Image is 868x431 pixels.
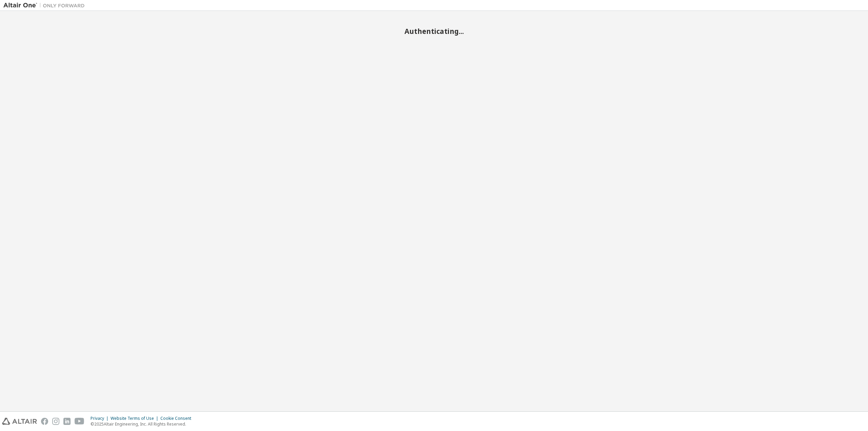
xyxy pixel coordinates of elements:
img: youtube.svg [75,418,84,425]
div: Cookie Consent [160,416,195,421]
img: Altair One [3,2,88,9]
img: linkedin.svg [63,418,71,425]
p: © 2025 Altair Engineering, Inc. All Rights Reserved. [91,421,195,427]
img: facebook.svg [41,418,48,425]
h2: Authenticating... [3,27,865,36]
div: Privacy [91,416,111,421]
img: altair_logo.svg [2,418,37,425]
div: Website Terms of Use [111,416,160,421]
img: instagram.svg [52,418,59,425]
